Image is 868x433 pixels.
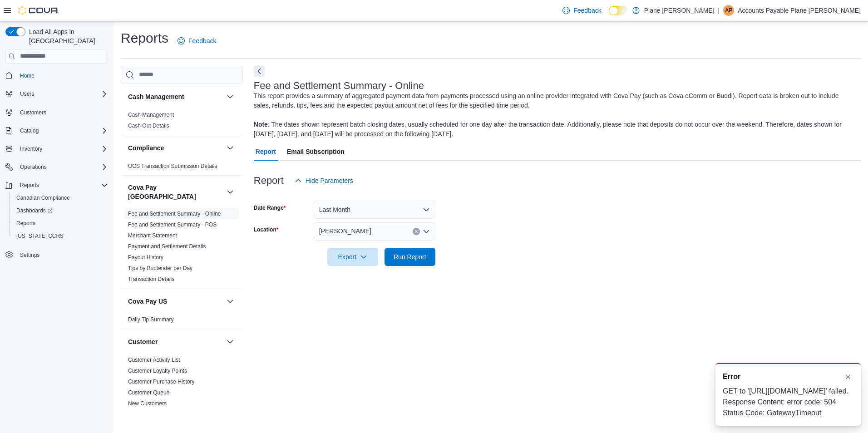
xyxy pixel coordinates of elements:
label: Location [254,226,279,233]
button: Settings [2,248,112,261]
span: Hide Parameters [306,176,353,185]
h3: Report [254,175,284,186]
button: Cova Pay US [225,296,236,307]
h3: Fee and Settlement Summary - Online [254,80,424,91]
span: Feedback [573,6,601,15]
button: Last Month [314,201,435,219]
button: Customers [2,106,112,119]
span: Transaction Details [128,276,174,283]
span: Inventory [20,145,42,153]
div: Accounts Payable Plane Jane [723,5,734,16]
div: Cova Pay US [121,314,243,329]
button: Dismiss toast [843,371,853,382]
b: Note [254,121,268,128]
a: Reports [13,218,39,229]
button: Reports [9,217,112,230]
span: Reports [13,218,108,229]
button: Cova Pay [GEOGRAPHIC_DATA] [128,183,223,201]
span: Operations [16,162,108,172]
div: Notification [723,371,853,382]
span: Daily Tip Summary [128,316,174,323]
span: Merchant Statement [128,232,177,239]
a: Dashboards [9,204,112,217]
span: Home [16,70,108,81]
a: [US_STATE] CCRS [13,231,67,241]
span: Customer Purchase History [128,378,195,385]
p: Accounts Payable Plane [PERSON_NAME] [738,5,861,16]
span: Dashboards [13,205,108,216]
span: Export [333,248,373,266]
span: Catalog [16,125,108,136]
button: Catalog [16,125,42,136]
button: Inventory [2,143,112,155]
span: Reports [20,182,39,189]
span: Email Subscription [287,143,345,161]
a: Cash Management [128,112,174,118]
button: [US_STATE] CCRS [9,230,112,242]
a: Feedback [559,1,605,20]
span: [PERSON_NAME] [319,226,371,236]
button: Home [2,69,112,82]
span: Operations [20,163,47,171]
button: Export [327,248,378,266]
button: Reports [2,179,112,192]
p: Plane [PERSON_NAME] [644,5,715,16]
nav: Complex example [5,65,108,285]
span: Load All Apps in [GEOGRAPHIC_DATA] [25,27,108,45]
span: Settings [20,251,39,259]
a: Feedback [174,32,220,50]
input: Dark Mode [609,6,628,15]
button: Compliance [128,143,223,153]
div: This report provides a summary of aggregated payment data from payments processed using an online... [254,91,856,139]
a: Fee and Settlement Summary - POS [128,221,217,228]
a: Customer Activity List [128,357,180,363]
span: Dashboards [16,207,53,214]
button: Users [2,88,112,100]
span: Report [256,143,276,161]
span: Payment and Settlement Details [128,243,206,250]
span: Tips by Budtender per Day [128,265,192,272]
a: OCS Transaction Submission Details [128,163,217,169]
p: | [718,5,720,16]
button: Compliance [225,143,236,153]
button: Customer [225,336,236,347]
h3: Cash Management [128,92,184,101]
div: Compliance [121,161,243,175]
a: Customer Loyalty Points [128,368,187,374]
button: Run Report [385,248,435,266]
button: Next [254,66,265,77]
div: Cova Pay [GEOGRAPHIC_DATA] [121,208,243,288]
button: Canadian Compliance [9,192,112,204]
a: Merchant Statement [128,232,177,239]
span: Fee and Settlement Summary - Online [128,210,221,217]
span: Users [20,90,34,98]
button: Reports [16,180,43,191]
img: Cova [18,6,59,15]
span: Cash Management [128,111,174,118]
span: Reports [16,180,108,191]
button: Customer [128,337,223,346]
span: Customer Loyalty Points [128,367,187,374]
button: Cova Pay [GEOGRAPHIC_DATA] [225,187,236,197]
span: [US_STATE] CCRS [16,232,64,240]
label: Date Range [254,204,286,212]
span: Run Report [394,252,426,261]
span: Error [723,371,740,382]
button: Operations [16,162,50,172]
span: Payout History [128,254,163,261]
span: Canadian Compliance [16,194,70,202]
h1: Reports [121,29,168,47]
button: Cash Management [128,92,223,101]
span: Settings [16,249,108,260]
a: Tips by Budtender per Day [128,265,192,271]
button: Users [16,89,38,99]
a: Settings [16,250,43,261]
span: Washington CCRS [13,231,108,241]
span: Fee and Settlement Summary - POS [128,221,217,228]
span: Customer Queue [128,389,169,396]
h3: Customer [128,337,158,346]
button: Operations [2,161,112,173]
span: AP [725,5,732,16]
